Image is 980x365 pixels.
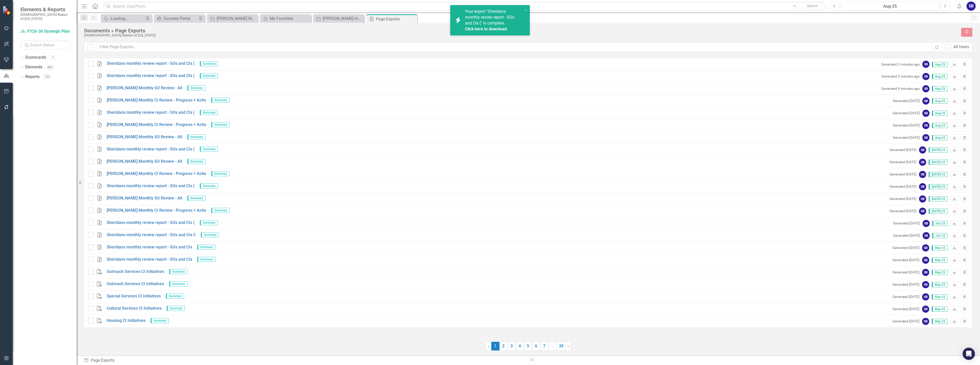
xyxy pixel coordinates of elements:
[929,160,948,165] span: [DATE]-25
[932,270,948,275] span: May-25
[155,15,197,22] a: Success Portal
[932,62,948,67] span: Aug-25
[799,3,825,10] button: Search
[169,281,187,286] span: Summary
[893,111,920,116] small: Generated [DATE]
[169,269,187,274] span: Summary
[922,269,929,276] div: SB
[892,258,920,262] small: Generated [DATE]
[107,110,195,116] a: Sheridans monthly review report - SOs and CIs (
[892,307,920,311] small: Generated [DATE]
[892,294,920,299] small: Generated [DATE]
[516,342,524,350] a: 4
[107,122,206,128] a: [PERSON_NAME] Monthly CI Review - Progress + Actio
[103,2,826,11] input: Search ClearPoint...
[200,147,218,152] span: Summary
[922,61,929,68] div: SB
[919,159,926,166] div: SB
[200,73,218,78] span: Summary
[164,15,197,22] div: Success Portal
[20,12,71,21] small: [DEMOGRAPHIC_DATA] Nation of [US_STATE]
[953,44,969,50] div: All Users
[892,245,920,250] small: Generated [DATE]
[107,208,206,213] a: [PERSON_NAME] Monthly CI Review - Progress + Actio
[197,257,215,262] span: Summary
[922,244,929,251] div: SB
[107,269,164,275] a: Outreach Services CI Initiatives
[200,61,218,66] span: Summary
[932,233,948,238] span: Jun-25
[922,281,929,288] div: SB
[932,319,948,324] span: May-25
[96,42,932,52] input: Filter Page Exports...
[261,15,310,22] a: My Favorites
[107,220,195,226] a: Sheridans monthly review report - SOs and CIs (
[966,2,976,11] button: SB
[929,209,948,214] span: [DATE]-25
[187,85,205,91] span: Summary
[932,258,948,263] span: May-25
[167,306,185,311] span: Summary
[540,342,548,350] a: 7
[524,7,528,13] button: close
[929,184,948,189] span: [DATE]-25
[102,15,144,22] a: Loading...
[932,123,948,128] span: Aug-25
[932,98,948,104] span: Aug-25
[932,135,948,140] span: Aug-25
[166,294,184,299] span: Summary
[919,146,926,154] div: SB
[107,146,195,152] a: Sheridans monthly review report - SOs and CIs (
[211,98,229,103] span: Summary
[3,6,11,15] img: ClearPoint Strategy
[922,306,929,313] div: SB
[893,98,920,103] small: Generated [DATE]
[107,73,195,79] a: Sheridans monthly review report - SOs and CIs (
[107,232,196,238] a: Sheridans monthly review report - SOs and CIs C
[932,307,948,312] span: May-25
[107,257,192,262] a: Sheridans monthly review report - SOs and CIs
[508,342,516,350] a: 3
[892,270,920,275] small: Generated [DATE]
[932,245,948,250] span: May-25
[107,244,192,250] a: Sheridans monthly review report - SOs and CIs
[49,55,57,60] div: 7
[922,134,929,141] div: SB
[187,196,205,201] span: Summary
[25,74,40,80] a: Reports
[270,15,310,22] div: My Favorites
[208,15,257,22] a: [PERSON_NAME] Monthly CI Review - Progress + Action Plan
[197,245,215,250] span: Summary
[881,62,920,67] small: Generated 2 minutes ago
[889,172,916,177] small: Generated [DATE]
[929,196,948,202] span: [DATE]-25
[107,159,182,165] a: [PERSON_NAME] Monthly SO Review - All
[919,195,926,203] div: SB
[20,29,71,34] a: FY26-30 Strategic Plan
[107,134,182,140] a: [PERSON_NAME] Monthly SO Review - All
[843,3,937,9] div: Aug-25
[187,159,205,164] span: Summary
[211,171,229,176] span: Summary
[200,183,218,188] span: Summary
[465,9,521,32] span: Your export "Sheridans monthly review report - SOs and CIs (" is complete.
[465,27,508,31] a: Click here to download.
[201,232,219,237] span: Summary
[922,122,929,129] div: SB
[929,147,948,153] span: [DATE]-25
[200,110,218,115] span: Summary
[932,86,948,91] span: Aug-25
[922,73,929,80] div: SB
[107,61,195,67] a: Sheridans monthly review report - SOs and CIs (
[568,344,569,348] span: ›
[889,147,916,152] small: Generated [DATE]
[499,342,508,350] a: 2
[20,41,71,49] input: Search Below...
[922,293,929,300] div: SB
[200,220,218,225] span: Summary
[893,135,920,140] small: Generated [DATE]
[893,123,920,128] small: Generated [DATE]
[84,28,956,33] div: Documents » Page Exports
[922,97,929,105] div: SB
[107,85,182,91] a: [PERSON_NAME] Monthly SO Review - All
